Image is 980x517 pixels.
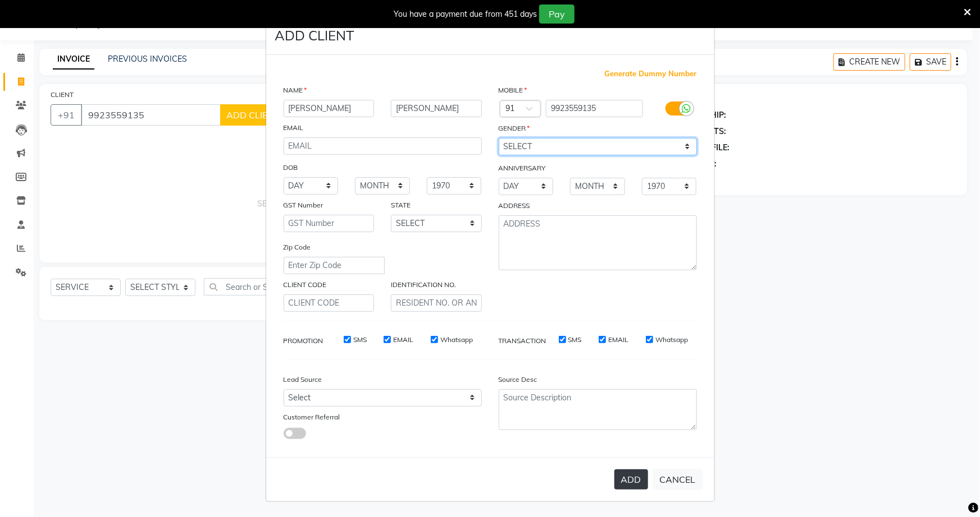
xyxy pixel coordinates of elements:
label: ADDRESS [499,201,530,211]
label: NAME [284,85,307,95]
input: EMAIL [284,137,482,155]
label: Source Desc [499,375,537,385]
div: You have a payment due from 451 days [394,8,537,20]
label: GENDER [499,123,530,133]
label: EMAIL [393,335,413,345]
label: ANNIVERSARY [499,163,546,173]
label: CLIENT CODE [284,280,327,290]
button: Pay [539,4,575,24]
label: Zip Code [284,242,311,252]
label: Whatsapp [655,335,688,345]
label: EMAIL [284,123,304,133]
input: LAST NAME [391,100,482,117]
label: Lead Source [284,375,322,385]
button: CANCEL [653,469,703,490]
label: IDENTIFICATION NO. [391,280,456,290]
label: PROMOTION [284,336,323,346]
label: SMS [353,335,367,345]
label: SMS [568,335,582,345]
label: DOB [284,163,298,173]
label: GST Number [284,200,323,210]
input: Enter Zip Code [284,257,385,274]
input: GST Number [284,215,375,232]
label: TRANSACTION [499,336,546,346]
label: MOBILE [499,85,527,95]
input: RESIDENT NO. OR ANY ID [391,294,482,312]
h4: ADD CLIENT [275,25,354,45]
span: Generate Dummy Number [605,68,697,80]
button: ADD [614,469,648,490]
input: FIRST NAME [284,100,375,117]
input: CLIENT CODE [284,294,375,312]
label: STATE [391,200,411,210]
label: EMAIL [608,335,628,345]
label: Whatsapp [440,335,473,345]
label: Customer Referral [284,412,340,422]
input: MOBILE [546,100,643,117]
